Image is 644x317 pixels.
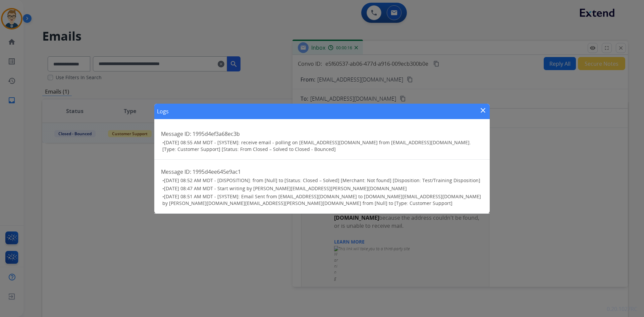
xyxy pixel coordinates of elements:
span: [DATE] 08:55 AM MDT - [SYSTEM]: receive email - polling on [EMAIL_ADDRESS][DOMAIN_NAME] from [EMA... [162,139,471,152]
span: [DATE] 08:52 AM MDT - [DISPOSITION]: from [Null] to [Status: Closed – Solved] [Merchant: Not foun... [164,177,480,183]
mat-icon: close [479,106,487,114]
span: 1995d4ee645e9ac1 [193,168,241,175]
h3: • [162,139,483,153]
h3: • [162,185,483,192]
p: 0.20.1027RC [607,305,637,313]
span: [DATE] 08:47 AM MDT - Start writing by [PERSON_NAME][EMAIL_ADDRESS][PERSON_NAME][DOMAIN_NAME] [164,185,407,192]
span: Message ID: [161,130,191,138]
h3: • [162,177,483,184]
span: [DATE] 08:51 AM MDT - [SYSTEM]: Email Sent from [EMAIL_ADDRESS][DOMAIN_NAME] to [DOMAIN_NAME][EMA... [162,193,481,206]
h1: Logs [157,107,169,115]
span: 1995d4ef3a68ec3b [193,130,240,138]
h3: • [162,193,483,207]
span: Message ID: [161,168,191,175]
